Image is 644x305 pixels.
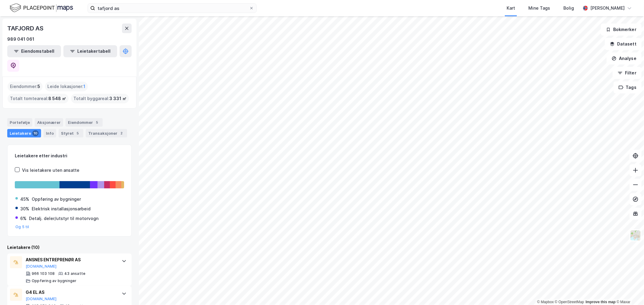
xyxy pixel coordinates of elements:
button: Datasett [605,38,642,50]
span: 3 331 ㎡ [109,95,127,102]
a: Mapbox [537,300,554,304]
img: Z [630,230,641,241]
div: Kontrollprogram for chat [614,276,644,305]
div: 10 [32,130,39,136]
button: Analyse [607,52,642,64]
span: 8 548 ㎡ [48,95,66,102]
div: Transaksjoner [86,129,127,137]
button: Bokmerker [601,24,642,36]
div: 43 ansatte [64,271,85,276]
div: 2 [119,130,125,136]
a: Improve this map [586,300,616,304]
button: Filter [613,67,642,79]
div: G4 EL AS [26,289,116,296]
button: Tags [614,81,642,93]
div: 989 041 061 [7,36,34,43]
div: Aksjonærer [35,118,63,127]
div: 966 103 108 [32,271,55,276]
div: Leide lokasjoner : [45,82,88,91]
div: 5 [75,130,81,136]
input: Søk på adresse, matrikkel, gårdeiere, leietakere eller personer [95,4,249,13]
div: Eiendommer : [8,82,43,91]
iframe: Chat Widget [614,276,644,305]
div: 30% [20,205,29,212]
div: Mine Tags [528,5,550,12]
div: Oppføring av bygninger [32,196,81,203]
div: Vis leietakere uten ansatte [22,167,79,174]
button: Leietakertabell [63,45,117,57]
button: [DOMAIN_NAME] [26,297,57,301]
div: Totalt tomteareal : [8,94,69,103]
span: 1 [83,83,85,90]
button: Eiendomstabell [7,45,61,57]
div: 6% [20,215,27,222]
div: Totalt byggareal : [71,94,129,103]
div: ANSNES ENTREPRENØR AS [26,256,116,263]
div: [PERSON_NAME] [590,5,625,12]
div: Oppføring av bygninger [32,278,76,283]
div: Detalj. deler/utstyr til motorvogn [29,215,98,222]
span: 5 [37,83,40,90]
div: TAFJORD AS [7,24,45,33]
div: Leietakere (10) [7,244,132,251]
div: Portefølje [7,118,32,127]
div: Leietakere etter industri [15,152,124,159]
div: Leietakere [7,129,41,137]
a: OpenStreetMap [555,300,584,304]
img: logo.f888ab2527a4732fd821a326f86c7f29.svg [10,3,73,13]
div: Kart [507,5,515,12]
button: Og 5 til [15,225,29,229]
div: Styret [59,129,83,137]
div: 45% [20,196,29,203]
div: Info [43,129,56,137]
div: Elektrisk installasjonsarbeid [32,205,91,212]
div: Eiendommer [66,118,103,127]
div: Bolig [563,5,574,12]
button: [DOMAIN_NAME] [26,264,57,269]
div: 5 [94,119,100,125]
